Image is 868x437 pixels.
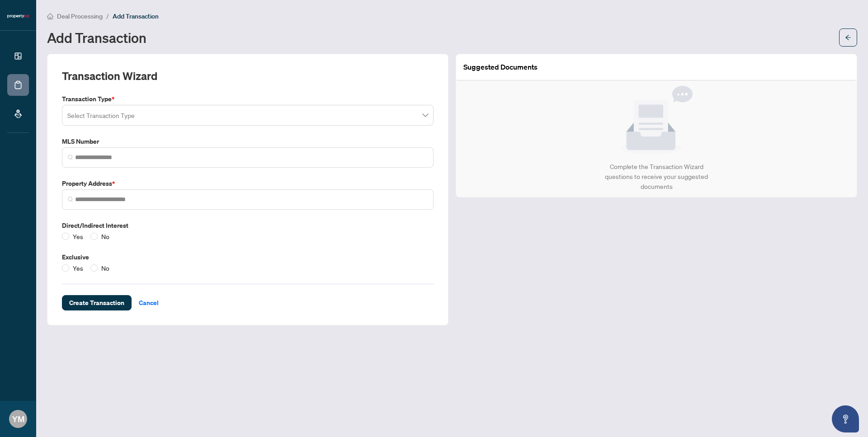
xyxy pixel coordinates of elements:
[12,413,24,425] span: YM
[62,69,157,83] h2: Transaction Wizard
[132,295,166,310] button: Cancel
[7,14,29,19] img: logo
[69,296,124,310] span: Create Transaction
[68,197,73,202] img: search_icon
[47,30,146,45] h1: Add Transaction
[57,12,103,20] span: Deal Processing
[595,162,718,192] div: Complete the Transaction Wizard questions to receive your suggested documents
[47,13,53,19] span: home
[62,295,132,310] button: Create Transaction
[106,11,109,21] li: /
[620,86,693,155] img: Null State Icon
[139,296,159,310] span: Cancel
[68,155,73,160] img: search_icon
[62,179,434,188] label: Property Address
[113,12,159,20] span: Add Transaction
[62,252,434,262] label: Exclusive
[69,263,87,273] span: Yes
[62,94,434,104] label: Transaction Type
[62,221,434,230] label: Direct/Indirect Interest
[62,136,434,146] label: MLS Number
[845,34,851,41] span: arrow-left
[463,61,538,73] article: Suggested Documents
[98,263,113,273] span: No
[69,231,87,241] span: Yes
[832,405,859,432] button: Open asap
[98,231,113,241] span: No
